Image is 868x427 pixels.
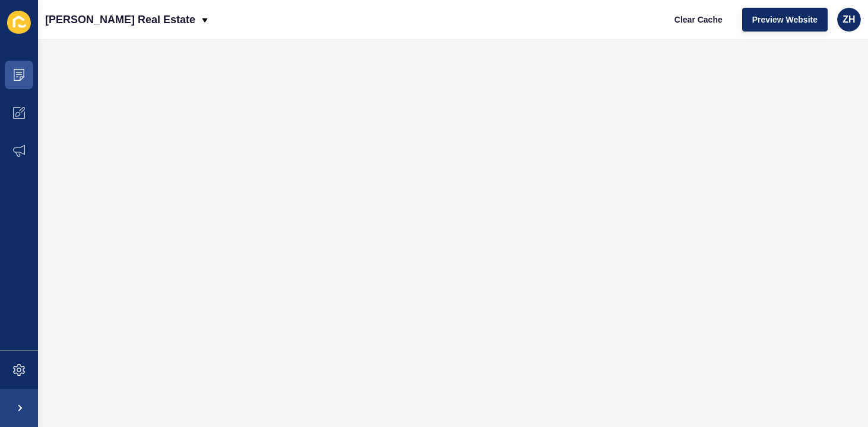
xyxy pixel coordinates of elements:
[664,8,733,32] button: Clear Cache
[45,5,195,34] p: [PERSON_NAME] Real Estate
[674,14,723,26] span: Clear Cache
[742,8,828,32] button: Preview Website
[752,14,818,26] span: Preview Website
[842,14,855,26] span: ZH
